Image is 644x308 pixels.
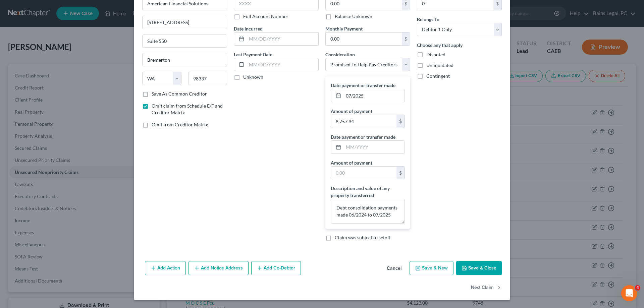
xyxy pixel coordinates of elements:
label: Date payment or transfer made [331,82,395,89]
span: Belongs To [417,16,439,22]
label: Save As Common Creditor [152,90,207,97]
span: Contingent [426,73,450,79]
iframe: Intercom live chat [621,285,637,301]
button: Save & Close [456,261,502,275]
button: Next Claim [471,281,502,295]
span: 4 [635,285,640,291]
button: Save & New [410,261,453,275]
span: Omit claim from Schedule E/F and Creditor Matrix [152,103,223,115]
label: Balance Unknown [335,13,372,20]
label: Unknown [243,74,263,80]
label: Amount of payment [331,108,372,115]
span: Disputed [426,52,445,57]
span: Unliquidated [426,62,453,68]
input: Apt, Suite, etc... [143,35,227,48]
div: $ [396,115,405,128]
label: Last Payment Date [234,51,272,58]
input: Enter city... [143,53,227,66]
label: Date payment or transfer made [331,133,395,140]
label: Full Account Number [243,13,288,20]
button: Add Notice Address [189,261,249,275]
input: MM/YYYY [343,89,405,102]
input: MM/DD/YYYY [247,58,318,71]
div: $ [402,33,410,45]
input: Enter address... [143,16,227,29]
button: Cancel [381,262,407,275]
label: Monthly Payment [325,25,363,32]
label: Amount of payment [331,159,372,166]
button: Add Co-Debtor [251,261,301,275]
span: Omit from Creditor Matrix [152,122,208,127]
label: Date Incurred [234,25,263,32]
label: Description and value of any property transferred [331,185,405,199]
label: Choose any that apply [417,42,463,49]
input: Enter zip... [188,72,227,85]
input: 0.00 [331,167,396,179]
span: Claim was subject to setoff [335,235,391,240]
input: 0.00 [331,115,396,128]
div: $ [396,167,405,179]
input: MM/YYYY [343,141,405,153]
input: 0.00 [326,33,402,45]
input: MM/DD/YYYY [247,33,318,45]
label: Consideration [325,51,355,58]
button: Add Action [145,261,186,275]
